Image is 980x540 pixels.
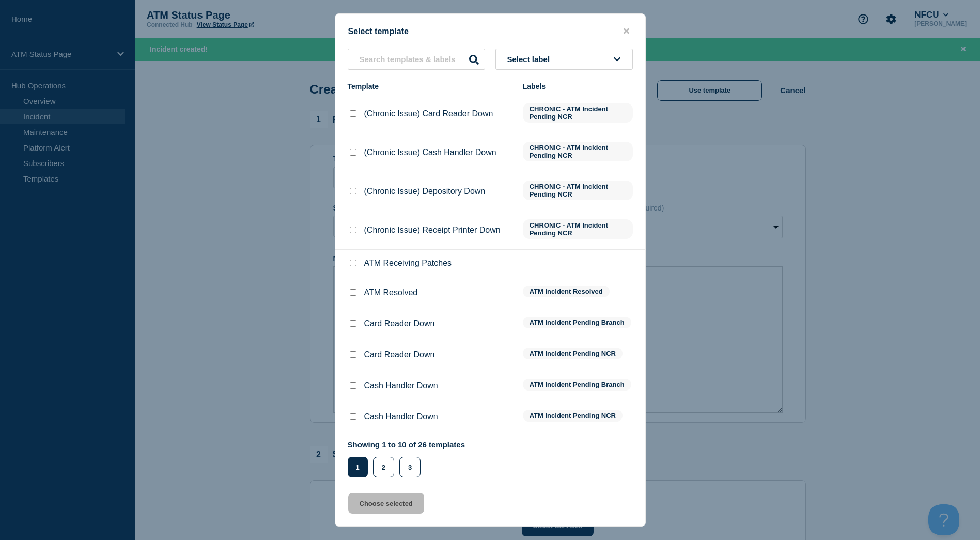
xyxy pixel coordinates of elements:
[523,348,623,359] span: ATM Incident Pending NCR
[523,379,631,391] span: ATM Incident Pending Branch
[348,457,368,477] button: 1
[620,26,632,36] button: close button
[350,227,356,233] input: (Chronic Issue) Receipt Printer Down checkbox
[350,110,356,117] input: (Chronic Issue) Card Reader Down checkbox
[364,288,418,297] p: ATM Resolved
[507,55,554,64] span: Select label
[364,226,501,235] p: (Chronic Issue) Receipt Printer Down
[348,440,465,449] p: Showing 1 to 10 of 26 templates
[373,457,394,477] button: 2
[364,187,486,196] p: (Chronic Issue) Depository Down
[350,413,356,420] input: Cash Handler Down checkbox
[364,412,438,422] p: Cash Handler Down
[350,289,356,296] input: ATM Resolved checkbox
[523,82,633,91] div: Labels
[350,351,356,358] input: Card Reader Down checkbox
[523,219,633,239] span: CHRONIC - ATM Incident Pending NCR
[523,181,633,200] span: CHRONIC - ATM Incident Pending NCR
[350,260,356,266] input: ATM Receiving Patches checkbox
[364,381,438,391] p: Cash Handler Down
[350,382,356,389] input: Cash Handler Down checkbox
[523,410,623,422] span: ATM Incident Pending NCR
[335,26,645,36] div: Select template
[348,493,424,514] button: Choose selected
[364,259,452,268] p: ATM Receiving Patches
[364,109,493,118] p: (Chronic Issue) Card Reader Down
[350,149,356,156] input: (Chronic Issue) Cash Handler Down checkbox
[350,320,356,327] input: Card Reader Down checkbox
[364,350,435,359] p: Card Reader Down
[348,49,485,70] input: Search templates & labels
[348,82,512,91] div: Template
[350,188,356,194] input: (Chronic Issue) Depository Down checkbox
[523,286,610,297] span: ATM Incident Resolved
[523,103,633,123] span: CHRONIC - ATM Incident Pending NCR
[523,142,633,161] span: CHRONIC - ATM Incident Pending NCR
[364,319,435,328] p: Card Reader Down
[399,457,421,477] button: 3
[364,148,496,157] p: (Chronic Issue) Cash Handler Down
[495,49,633,70] button: Select label
[523,317,631,328] span: ATM Incident Pending Branch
